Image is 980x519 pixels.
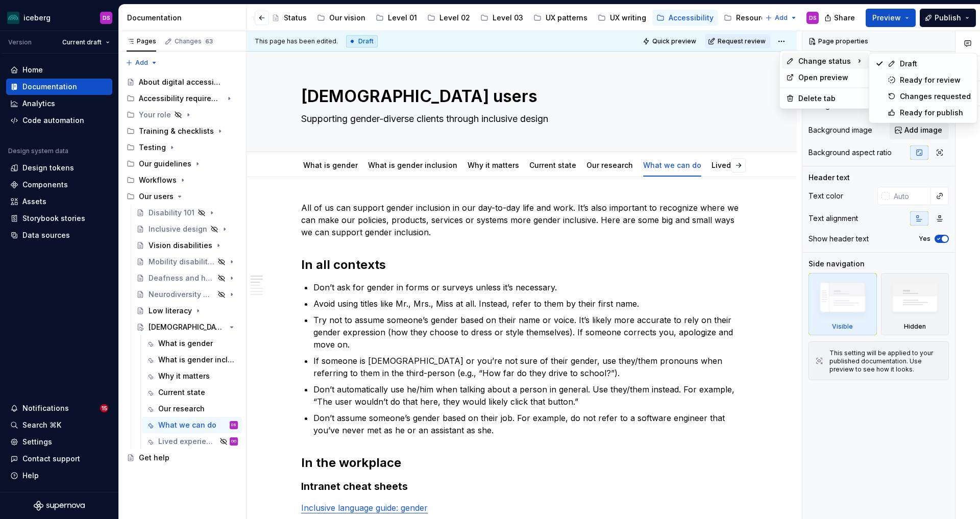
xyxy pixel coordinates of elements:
div: Draft [900,59,971,69]
div: Ready for publish [900,108,971,118]
div: Delete tab [798,93,865,104]
div: Changes requested [900,91,971,102]
span: Change status [798,56,851,66]
div: Ready for review [900,75,971,85]
div: Open preview [798,72,865,83]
